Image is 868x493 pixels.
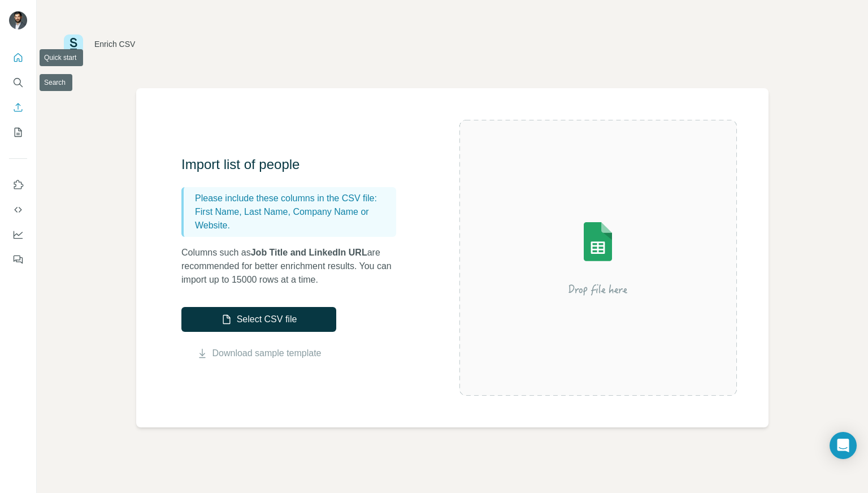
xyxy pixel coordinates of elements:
button: Quick start [9,47,27,68]
div: Enrich CSV [94,38,135,50]
button: Select CSV file [181,307,336,332]
img: Surfe Logo [64,34,83,54]
button: Use Surfe API [9,200,27,220]
p: First Name, Last Name, Company Name or Website. [195,205,392,232]
span: Job Title and LinkedIn URL [251,248,367,257]
h3: Import list of people [181,155,407,174]
button: Search [9,72,27,93]
button: Enrich CSV [9,97,27,118]
button: Feedback [9,249,27,270]
img: Avatar [9,11,27,29]
a: Download sample template [212,347,322,360]
button: Download sample template [181,347,336,360]
button: My lists [9,122,27,142]
button: Dashboard [9,224,27,245]
button: Use Surfe on LinkedIn [9,175,27,195]
div: Open Intercom Messenger [830,432,857,459]
img: Surfe Illustration - Drop file here or select below [496,190,700,326]
p: Please include these columns in the CSV file: [195,192,392,205]
p: Columns such as are recommended for better enrichment results. You can import up to 15000 rows at... [181,246,407,287]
